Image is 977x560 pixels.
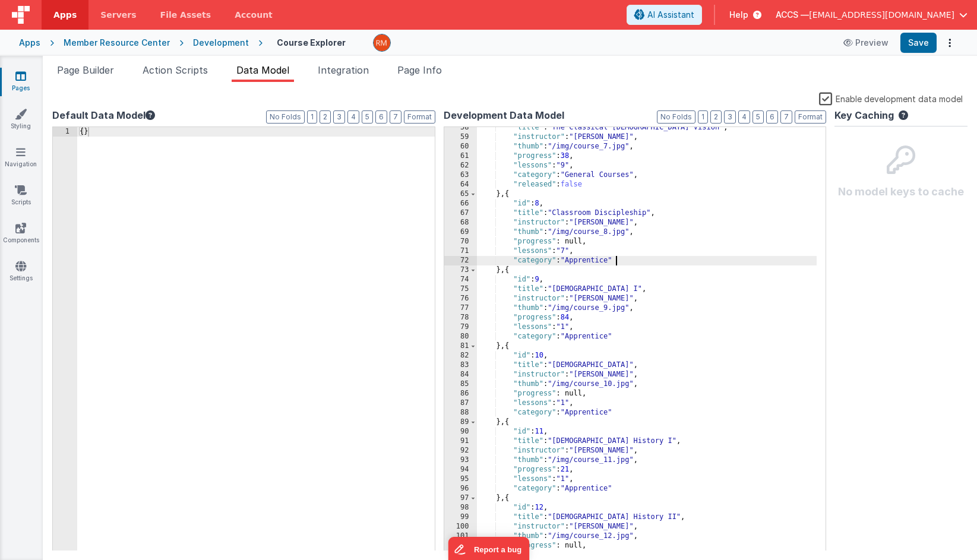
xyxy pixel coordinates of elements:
[444,246,477,256] div: 71
[627,5,702,25] button: AI Assistant
[834,110,894,121] h4: Key Caching
[444,493,477,503] div: 97
[307,110,317,124] button: 1
[374,34,390,51] img: 1e10b08f9103151d1000344c2f9be56b
[444,541,477,550] div: 102
[444,294,477,303] div: 76
[444,446,477,455] div: 92
[444,256,477,265] div: 72
[444,151,477,161] div: 61
[444,531,477,541] div: 101
[64,37,170,49] div: Member Resource Center
[444,484,477,493] div: 96
[941,34,958,51] button: Options
[444,227,477,237] div: 69
[809,9,954,21] span: [EMAIL_ADDRESS][DOMAIN_NAME]
[444,389,477,398] div: 86
[193,37,249,49] div: Development
[738,110,750,124] button: 4
[444,455,477,465] div: 93
[444,170,477,180] div: 63
[795,110,826,124] button: Format
[444,417,477,427] div: 89
[19,37,40,49] div: Apps
[729,9,748,21] span: Help
[362,110,373,124] button: 5
[444,189,477,199] div: 65
[776,9,809,21] span: ACCS —
[444,351,477,360] div: 82
[710,110,722,124] button: 2
[444,408,477,417] div: 88
[647,9,694,21] span: AI Assistant
[100,9,136,21] span: Servers
[444,275,477,284] div: 74
[444,341,477,351] div: 81
[444,322,477,332] div: 79
[780,110,792,124] button: 7
[53,127,77,137] div: 1
[444,142,477,151] div: 60
[444,370,477,379] div: 84
[900,33,937,53] button: Save
[444,313,477,322] div: 78
[266,110,305,124] button: No Folds
[160,9,211,21] span: File Assets
[444,180,477,189] div: 64
[375,110,387,124] button: 6
[444,303,477,313] div: 77
[318,64,369,76] span: Integration
[819,91,963,105] label: Enable development data model
[444,427,477,436] div: 90
[698,110,708,124] button: 1
[724,110,736,124] button: 3
[444,132,477,142] div: 59
[52,108,155,122] button: Default Data Model
[657,110,695,124] button: No Folds
[444,161,477,170] div: 62
[444,284,477,294] div: 75
[333,110,345,124] button: 3
[53,9,77,21] span: Apps
[390,110,401,124] button: 7
[444,474,477,484] div: 95
[320,110,331,124] button: 2
[444,237,477,246] div: 70
[444,436,477,446] div: 91
[143,64,208,76] span: Action Scripts
[236,64,289,76] span: Data Model
[347,110,359,124] button: 4
[444,512,477,522] div: 99
[444,199,477,208] div: 66
[397,64,442,76] span: Page Info
[444,108,564,122] span: Development Data Model
[444,360,477,370] div: 83
[444,465,477,474] div: 94
[444,208,477,218] div: 67
[444,379,477,389] div: 85
[444,503,477,512] div: 98
[444,218,477,227] div: 68
[444,265,477,275] div: 73
[766,110,778,124] button: 6
[57,64,114,76] span: Page Builder
[277,38,346,47] h4: Course Explorer
[776,9,967,21] button: ACCS — [EMAIL_ADDRESS][DOMAIN_NAME]
[444,398,477,408] div: 87
[444,332,477,341] div: 80
[836,33,896,52] button: Preview
[838,183,964,200] p: No model keys to cache
[752,110,764,124] button: 5
[444,522,477,531] div: 100
[404,110,435,124] button: Format
[444,123,477,132] div: 58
